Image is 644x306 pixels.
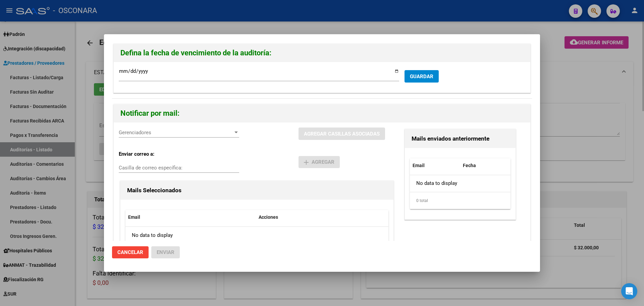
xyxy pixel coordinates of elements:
span: Agregar [304,159,334,165]
p: Enviar correo a: [119,150,171,158]
datatable-header-cell: Email [125,210,256,224]
button: AGREGAR CASILLAS ASOCIADAS [299,127,385,140]
div: 0 total [410,192,510,209]
span: Email [413,163,425,168]
span: Acciones [259,214,278,220]
div: No data to display [410,175,510,192]
h2: Notificar por mail: [120,107,524,120]
h2: Defina la fecha de vencimiento de la auditoría: [120,47,524,59]
h3: Mails Seleccionados [127,186,387,195]
mat-icon: add [302,158,310,166]
datatable-header-cell: Email [410,158,460,173]
h3: Mails enviados anteriormente [412,134,508,143]
div: No data to display [125,227,388,244]
span: Enviar [157,249,174,255]
span: Email [128,214,140,220]
button: Enviar [151,246,180,258]
span: AGREGAR CASILLAS ASOCIADAS [304,131,380,137]
datatable-header-cell: Acciones [256,210,306,224]
span: Cancelar [117,249,143,255]
button: Agregar [299,156,340,168]
span: GUARDAR [410,73,433,80]
button: Cancelar [112,246,149,258]
div: Open Intercom Messenger [621,283,637,299]
span: Fecha [463,163,476,168]
datatable-header-cell: Fecha [460,158,511,173]
span: Gerenciadores [119,130,233,136]
button: GUARDAR [405,70,439,83]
